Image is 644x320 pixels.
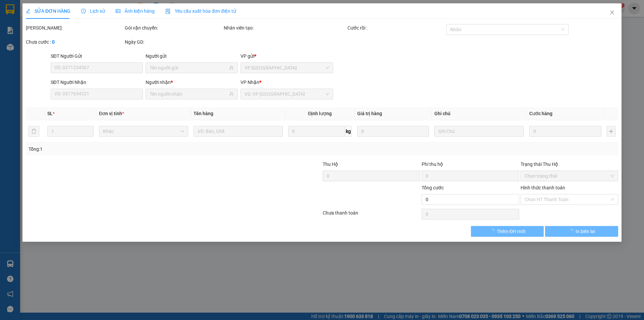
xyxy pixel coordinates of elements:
[322,209,421,221] div: Chưa thanh toán
[103,126,184,136] span: Khác
[99,111,124,116] span: Đơn vị tính
[245,63,329,73] span: VP Bắc Ninh
[422,185,444,190] span: Tổng cước
[345,126,352,137] span: kg
[81,9,86,13] span: clock-circle
[521,161,618,168] div: Trạng thái Thu Hộ
[576,228,595,235] span: In biên lai
[357,111,382,116] span: Giá trị hàng
[529,126,601,137] input: 0
[422,161,519,171] div: Phí thu hộ
[347,24,445,32] div: Cước rồi :
[308,111,332,116] span: Định lượng
[125,24,222,32] div: Gói vận chuyển:
[545,226,618,237] button: In biên lai
[471,226,544,237] button: Thêm ĐH mới
[29,126,39,137] button: delete
[52,39,55,45] b: 0
[224,24,346,32] div: Nhân viên tạo:
[241,52,333,60] div: VP gửi
[165,9,171,14] img: icon
[29,145,249,153] div: Tổng: 1
[521,185,565,190] label: Hình thức thanh toán
[357,126,429,137] input: 0
[26,38,123,46] div: Chưa cước :
[435,126,524,137] input: Ghi Chú
[241,80,260,85] span: VP Nhận
[525,171,614,181] span: Chọn trạng thái
[146,79,238,86] div: Người nhận
[26,9,31,13] span: edit
[150,90,228,98] input: Tên người nhận
[568,229,576,233] span: loading
[116,9,120,13] span: picture
[529,111,552,116] span: Cước hàng
[229,65,234,70] span: user
[116,8,155,14] span: Ảnh kiện hàng
[51,52,143,60] div: SĐT Người Gửi
[194,126,283,137] input: VD: Bàn, Ghế
[146,52,238,60] div: Người gửi
[607,126,615,137] button: plus
[229,92,234,96] span: user
[603,3,622,22] button: Close
[26,8,70,14] span: SỬA ĐƠN HÀNG
[432,107,527,120] th: Ghi chú
[165,8,236,14] span: Yêu cầu xuất hóa đơn điện tử
[150,64,228,72] input: Tên người gửi
[497,228,525,235] span: Thêm ĐH mới
[51,79,143,86] div: SĐT Người Nhận
[125,38,222,46] div: Ngày GD:
[81,8,105,14] span: Lịch sử
[323,162,338,167] span: Thu Hộ
[47,111,53,116] span: SL
[194,111,213,116] span: Tên hàng
[489,229,497,233] span: loading
[26,24,123,32] div: [PERSON_NAME]:
[609,10,615,15] span: close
